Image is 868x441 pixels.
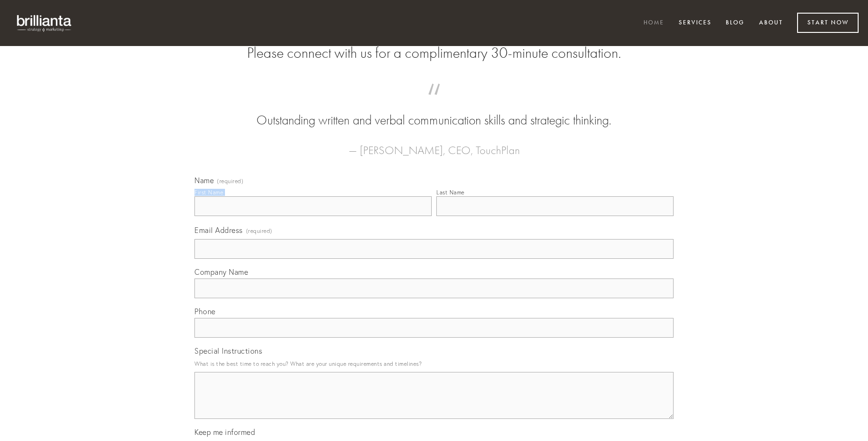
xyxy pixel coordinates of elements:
[637,15,670,31] a: Home
[9,9,80,37] img: brillianta - research, strategy, marketing
[720,15,751,31] a: Blog
[194,189,223,196] div: First Name
[246,224,272,237] span: (required)
[194,346,262,356] span: Special Instructions
[194,225,243,235] span: Email Address
[194,267,248,277] span: Company Name
[209,93,659,130] blockquote: Outstanding written and verbal communication skills and strategic thinking.
[217,178,243,184] span: (required)
[194,357,674,370] p: What is the best time to reach you? What are your unique requirements and timelines?
[797,13,859,33] a: Start Now
[436,189,465,196] div: Last Name
[194,176,214,185] span: Name
[209,130,659,160] figcaption: — [PERSON_NAME], CEO, TouchPlan
[753,15,789,31] a: About
[673,15,718,31] a: Services
[194,307,216,316] span: Phone
[194,427,255,437] span: Keep me informed
[209,93,659,111] span: “
[194,44,674,62] h2: Please connect with us for a complimentary 30-minute consultation.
